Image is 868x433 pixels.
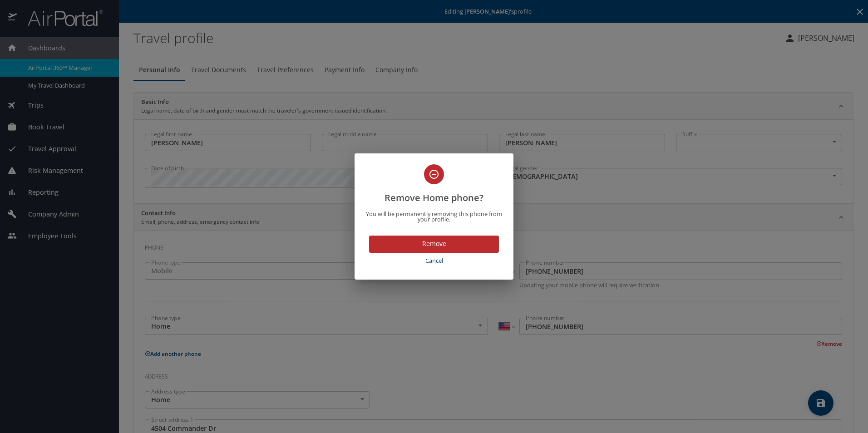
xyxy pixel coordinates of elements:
span: Remove [376,238,492,250]
p: You will be permanently removing this phone from your profile. [365,211,503,223]
h2: Remove Home phone? [365,164,503,205]
span: Cancel [373,256,495,266]
button: Cancel [369,253,499,269]
button: Remove [369,236,499,253]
